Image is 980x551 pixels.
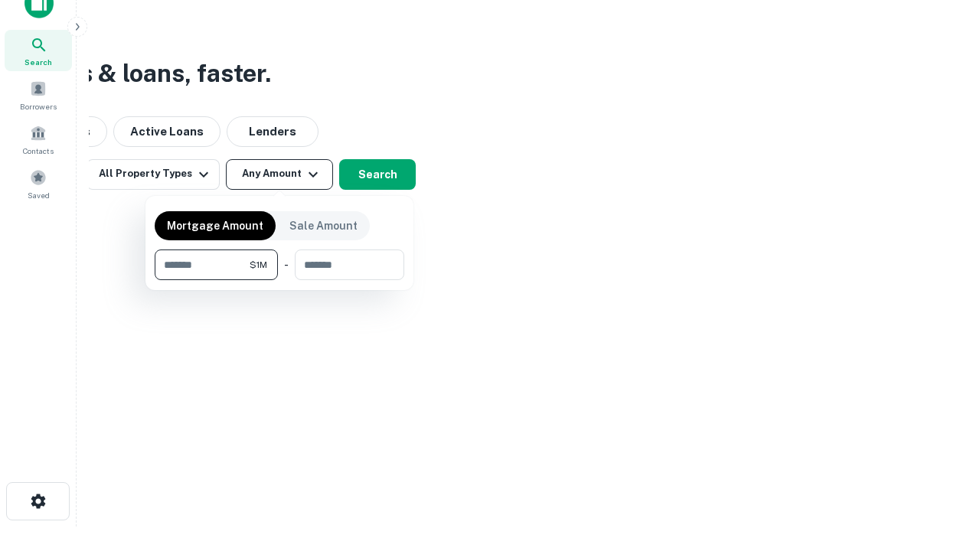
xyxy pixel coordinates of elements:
[167,217,263,234] p: Mortgage Amount
[903,380,980,453] iframe: Chat Widget
[284,249,289,280] div: -
[289,217,358,234] p: Sale Amount
[250,258,267,272] span: $1M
